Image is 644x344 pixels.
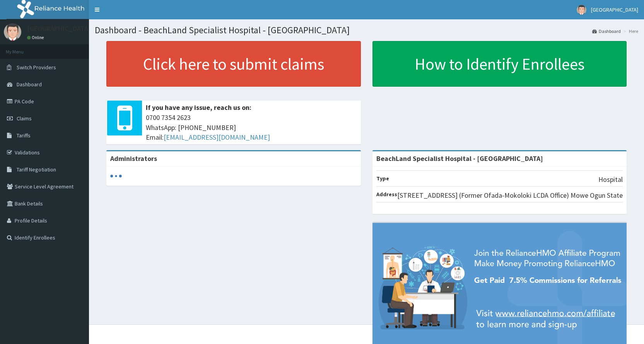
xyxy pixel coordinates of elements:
img: User Image [4,23,21,41]
h1: Dashboard - BeachLand Specialist Hospital - [GEOGRAPHIC_DATA] [95,25,638,35]
svg: audio-loading [110,170,122,182]
a: Click here to submit claims [106,41,361,87]
p: Hospital [598,175,623,185]
b: Type [376,175,389,182]
a: Dashboard [592,28,621,34]
b: Address [376,191,397,198]
span: Tariffs [17,132,31,139]
a: How to Identify Enrollees [372,41,627,87]
b: If you have any issue, reach us on: [146,103,251,112]
span: Tariff Negotiation [17,166,56,173]
span: [GEOGRAPHIC_DATA] [591,6,638,13]
p: [GEOGRAPHIC_DATA] [27,25,91,32]
strong: BeachLand Specialist Hospital - [GEOGRAPHIC_DATA] [376,154,543,163]
img: User Image [577,5,586,15]
li: Here [622,28,638,34]
a: Online [27,35,46,40]
span: Switch Providers [17,64,56,71]
span: Claims [17,115,32,122]
p: [STREET_ADDRESS] (Former Ofada-Mokoloki LCDA Office) Mowe Ogun State [397,190,623,200]
span: Dashboard [17,81,42,88]
span: 0700 7354 2623 WhatsApp: [PHONE_NUMBER] Email: [146,113,357,142]
b: Administrators [110,154,157,163]
a: [EMAIL_ADDRESS][DOMAIN_NAME] [164,133,270,142]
